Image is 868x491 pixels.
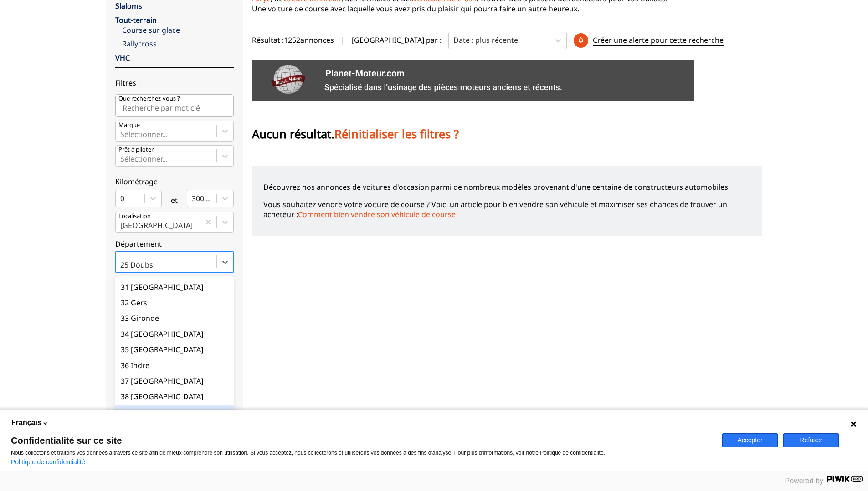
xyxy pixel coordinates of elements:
[122,39,234,49] a: Rallycross
[118,212,151,220] p: Localisation
[115,94,234,117] input: Que recherchez-vous ?
[11,418,41,428] span: Français
[115,310,234,326] div: 33 Gironde
[252,35,334,45] span: Résultat : 1252 annonces
[115,279,234,295] div: 31 [GEOGRAPHIC_DATA]
[115,373,234,389] div: 37 [GEOGRAPHIC_DATA]
[118,95,180,103] p: Que recherchez-vous ?
[263,199,751,220] p: Vous souhaitez vendre votre voiture de course ? Voici un article pour bien vendre son véhicule et...
[115,177,234,187] p: Kilométrage
[115,1,142,11] a: Slaloms
[783,433,839,447] button: Refuser
[118,121,140,129] p: Marque
[115,239,234,249] p: Département
[115,78,234,88] p: Filtres :
[120,130,122,138] input: MarqueSélectionner...
[352,35,442,45] p: [GEOGRAPHIC_DATA] par :
[115,389,234,404] div: 38 [GEOGRAPHIC_DATA]
[118,146,154,154] p: Prêt à piloter
[11,458,85,466] a: Politique de confidentialité
[785,477,824,485] span: Powered by
[593,35,724,46] p: Créer une alerte pour cette recherche
[115,15,157,25] a: Tout-terrain
[115,358,234,373] div: 36 Indre
[120,194,122,202] input: 0
[115,53,130,63] a: VHC
[120,155,122,163] input: Prêt à piloterSélectionner...
[115,295,234,310] div: 32 Gers
[192,194,194,202] input: 300000
[120,261,122,269] input: 25 Doubs13 Bouches-du-[GEOGRAPHIC_DATA]14 Calvados15 Cantal16 [GEOGRAPHIC_DATA]17 [GEOGRAPHIC_DAT...
[252,126,459,142] p: Aucun résultat.
[263,182,751,192] p: Découvrez nos annonces de voitures d'occasion parmi de nombreux modèles provenant d'une centaine ...
[334,126,459,142] span: Réinitialiser les filtres ?
[298,209,456,219] a: Comment bien vendre son véhicule de course
[341,35,345,45] span: |
[115,342,234,357] div: 35 [GEOGRAPHIC_DATA]
[115,326,234,342] div: 34 [GEOGRAPHIC_DATA]
[122,25,234,35] a: Course sur glace
[11,450,711,456] p: Nous collectons et traitons vos données à travers ce site afin de mieux comprendre son utilisatio...
[11,436,711,445] span: Confidentialité sur ce site
[115,405,234,420] div: 39 Jura
[171,195,178,205] p: et
[722,433,778,447] button: Accepter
